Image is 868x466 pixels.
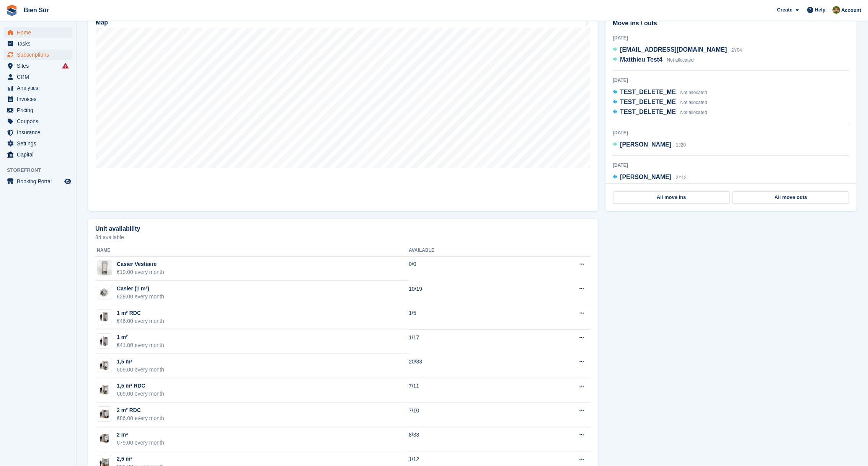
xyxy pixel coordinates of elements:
[37,4,87,10] h1: [PERSON_NAME]
[117,358,164,366] div: 1,5 m²
[117,431,164,439] div: 2 m²
[17,38,63,49] span: Tasks
[6,104,147,208] div: Tom dit…
[131,248,144,260] button: Envoyer un message…
[17,83,63,93] span: Analytics
[620,46,727,53] span: [EMAIL_ADDRESS][DOMAIN_NAME]
[17,138,63,149] span: Settings
[6,5,18,16] img: stora-icon-8386f47178a22dfd0bd8f6a31ec36ba5ce8667c1dd55bd0f319d3a0aa187defe.svg
[33,89,76,95] b: [PERSON_NAME]
[117,366,164,374] div: €59.00 every month
[680,110,707,115] span: Not allocated
[97,409,112,420] img: box-2m2.jpg
[6,208,147,248] div: Matthieu dit…
[4,38,72,49] a: menu
[28,208,147,247] div: Hi [PERSON_NAME], yes that's right and exactly the problem. If my memory is correct it is Stora w...
[7,235,147,248] textarea: Envoyer un message...
[37,10,48,17] p: Actif
[95,225,140,232] h2: Unit availability
[17,149,63,160] span: Capital
[409,427,520,451] td: 8/33
[4,60,72,71] a: menu
[680,90,707,95] span: Not allocated
[12,251,18,257] button: Sélectionneur d’emoji
[23,88,31,96] img: Profile image for Tom
[676,142,686,148] span: 1J20
[409,378,520,403] td: 7/11
[17,94,63,104] span: Invoices
[4,176,72,187] a: menu
[95,235,591,240] p: 84 available
[613,34,849,41] div: [DATE]
[613,98,707,108] a: TEST_DELETE_ME Not allocated
[613,77,849,84] div: [DATE]
[96,19,108,26] h2: Map
[620,99,676,105] span: TEST_DELETE_ME
[613,173,687,182] a: [PERSON_NAME] 2Y12
[17,60,63,71] span: Sites
[4,72,72,82] a: menu
[680,100,707,105] span: Not allocated
[34,61,141,76] div: Thanks for the info. Not urgent, it can wait a few days
[97,261,112,275] img: locker%20petit%20casier.png
[117,406,164,414] div: 2 m² RDC
[88,12,598,211] a: Map
[5,3,20,18] button: go back
[409,354,520,378] td: 20/33
[676,175,687,180] span: 2Y12
[409,281,520,305] td: 10/19
[731,47,742,53] span: 2Y04
[409,329,520,354] td: 1/17
[97,285,112,300] img: locker%201m3.jpg
[95,244,409,257] th: Name
[4,116,72,127] a: menu
[117,390,164,398] div: €69.00 every month
[6,104,126,194] div: Hi [PERSON_NAME],Apparently, the Unit doesn't exist for this site on the OpenTech portal:[PERSON_...
[21,4,52,16] a: Bien Sûr
[620,174,671,180] span: [PERSON_NAME]
[117,285,164,293] div: Casier (1 m³)
[12,109,119,117] div: Hi [PERSON_NAME],
[17,27,63,38] span: Home
[4,94,72,104] a: menu
[841,7,861,14] span: Account
[17,127,63,138] span: Insurance
[613,88,707,98] a: TEST_DELETE_ME Not allocated
[613,129,849,136] div: [DATE]
[97,336,112,347] img: 10-sqft-unit.jpg
[117,293,164,301] div: €29.00 every month
[613,191,729,204] a: All move ins
[620,89,676,95] span: TEST_DELETE_ME
[134,3,148,17] div: Fermer
[4,27,72,38] a: menu
[117,333,164,341] div: 1 m²
[4,127,72,138] a: menu
[117,309,164,317] div: 1 m² RDC
[24,251,30,257] button: Sélectionneur de fichier gif
[117,439,164,447] div: €79.00 every month
[613,108,707,117] a: TEST_DELETE_ME Not allocated
[4,105,72,116] a: menu
[28,57,147,81] div: Thanks for the info. Not urgent, it can wait a few days
[4,49,72,60] a: menu
[117,268,164,276] div: €19.00 every month
[815,6,826,14] span: Help
[17,116,63,127] span: Coupons
[63,177,72,186] a: Preview store
[34,212,141,242] div: Hi [PERSON_NAME], yes that's right and exactly the problem. If my memory is correct it is Stora w...
[613,45,742,55] a: [EMAIL_ADDRESS][DOMAIN_NAME] 2Y04
[117,414,164,422] div: €86.00 every month
[6,57,147,87] div: Matthieu dit…
[12,120,119,135] div: Apparently, the Unit doesn't exist for this site on the OpenTech portal:
[36,251,42,257] button: Télécharger la pièce jointe
[97,433,112,444] img: 20-sqft-unit.jpg
[117,382,164,390] div: 1,5 m² RDC
[667,57,693,63] span: Not allocated
[7,166,76,174] span: Storefront
[4,138,72,149] a: menu
[17,105,63,116] span: Pricing
[409,305,520,330] td: 1/5
[22,4,34,16] img: Profile image for Tom
[613,162,849,169] div: [DATE]
[33,88,131,95] div: joined the conversation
